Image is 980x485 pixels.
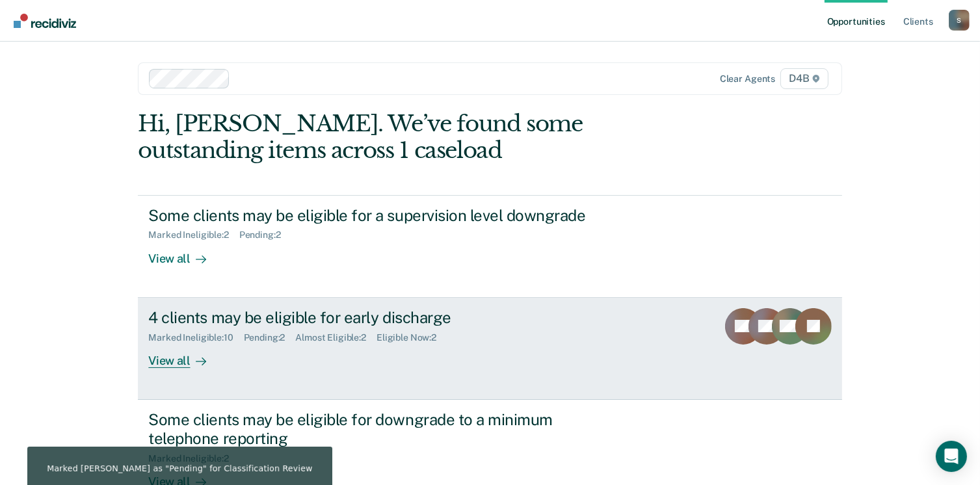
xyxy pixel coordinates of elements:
[148,343,221,368] div: View all
[780,68,828,89] span: D4B
[936,441,967,472] div: Open Intercom Messenger
[14,14,76,28] img: Recidiviz
[239,229,291,241] div: Pending : 2
[148,206,605,225] div: Some clients may be eligible for a supervision level downgrade
[377,332,447,343] div: Eligible Now : 2
[148,308,605,327] div: 4 clients may be eligible for early discharge
[148,241,221,266] div: View all
[138,195,841,298] a: Some clients may be eligible for a supervision level downgradeMarked Ineligible:2Pending:2View all
[138,298,841,400] a: 4 clients may be eligible for early dischargeMarked Ineligible:10Pending:2Almost Eligible:2Eligib...
[148,332,243,343] div: Marked Ineligible : 10
[148,229,239,241] div: Marked Ineligible : 2
[148,410,605,448] div: Some clients may be eligible for downgrade to a minimum telephone reporting
[244,332,296,343] div: Pending : 2
[720,73,775,85] div: Clear agents
[949,10,970,31] button: Profile dropdown button
[949,10,970,31] div: S
[295,332,377,343] div: Almost Eligible : 2
[138,111,701,164] div: Hi, [PERSON_NAME]. We’ve found some outstanding items across 1 caseload
[148,453,239,464] div: Marked Ineligible : 2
